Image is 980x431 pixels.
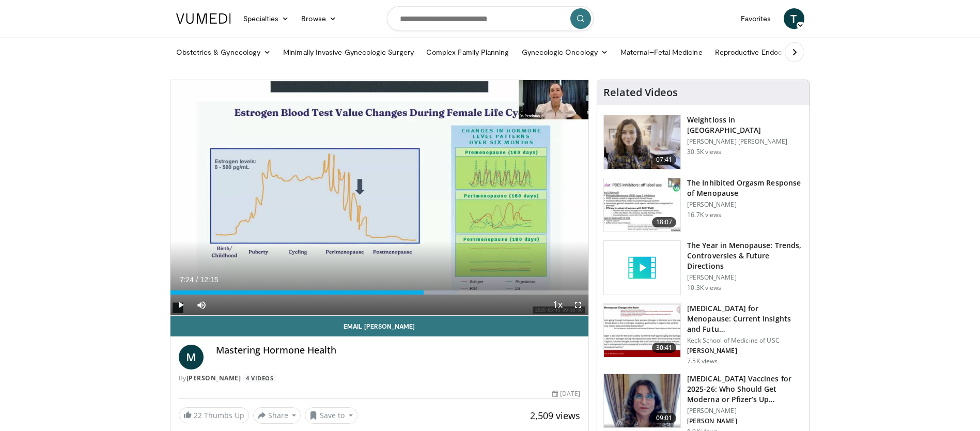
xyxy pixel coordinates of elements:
p: Keck School of Medicine of USC [687,336,803,345]
img: video_placeholder_short.svg [604,241,680,295]
a: M [179,345,204,370]
a: 18:07 The Inhibited Orgasm Response of Menopause [PERSON_NAME] 16.7K views [603,178,803,233]
a: Minimally Invasive Gynecologic Surgery [277,42,420,63]
button: Fullscreen [568,295,588,315]
button: Save to [305,407,357,424]
button: Mute [191,295,212,315]
button: Playback Rate [547,295,568,315]
span: 18:07 [652,217,677,227]
p: [PERSON_NAME] [687,407,803,415]
p: [PERSON_NAME] [687,201,803,209]
p: [PERSON_NAME] [687,273,803,282]
span: 07:41 [652,155,677,165]
h3: The Inhibited Orgasm Response of Menopause [687,178,803,198]
a: Email [PERSON_NAME] [170,316,589,336]
a: The Year in Menopause: Trends, Controversies & Future Directions [PERSON_NAME] 10.3K views [603,240,803,295]
a: Complex Family Planning [420,42,516,63]
div: By [179,374,581,383]
a: Browse [295,8,343,29]
button: Share [253,407,301,424]
a: Maternal–Fetal Medicine [614,42,709,63]
img: 47271b8a-94f4-49c8-b914-2a3d3af03a9e.150x105_q85_crop-smart_upscale.jpg [604,304,680,358]
img: VuMedi Logo [176,13,231,24]
input: Search topics, interventions [387,6,594,31]
h3: [MEDICAL_DATA] for Menopause: Current Insights and Futu… [687,303,803,334]
a: Favorites [735,8,777,29]
a: Gynecologic Oncology [516,42,614,63]
a: [PERSON_NAME] [186,374,241,382]
h3: Weightloss in [GEOGRAPHIC_DATA] [687,115,803,135]
a: Obstetrics & Gynecology [170,42,277,63]
span: 2,509 views [530,409,580,422]
h3: The Year in Menopause: Trends, Controversies & Future Directions [687,240,803,271]
a: 22 Thumbs Up [179,407,249,423]
p: 10.3K views [687,284,721,292]
div: [DATE] [552,389,580,398]
h4: Related Videos [603,86,678,99]
h4: Mastering Hormone Health [216,345,581,356]
button: Play [170,295,191,315]
img: 283c0f17-5e2d-42ba-a87c-168d447cdba4.150x105_q85_crop-smart_upscale.jpg [604,178,680,232]
span: 12:15 [200,275,218,284]
a: 4 Videos [243,374,277,382]
h3: [MEDICAL_DATA] Vaccines for 2025-26: Who Should Get Moderna or Pfizer’s Up… [687,374,803,405]
a: T [784,8,804,29]
a: Specialties [237,8,295,29]
div: Progress Bar [170,290,589,295]
p: [PERSON_NAME] [687,417,803,425]
p: [PERSON_NAME] [PERSON_NAME] [687,137,803,146]
img: 9983fed1-7565-45be-8934-aef1103ce6e2.150x105_q85_crop-smart_upscale.jpg [604,115,680,169]
p: 16.7K views [687,211,721,219]
span: 22 [194,410,202,420]
span: 30:41 [652,343,677,353]
video-js: Video Player [170,80,589,316]
a: 07:41 Weightloss in [GEOGRAPHIC_DATA] [PERSON_NAME] [PERSON_NAME] 30.5K views [603,115,803,170]
img: 4e370bb1-17f0-4657-a42f-9b995da70d2f.png.150x105_q85_crop-smart_upscale.png [604,374,680,428]
p: 7.5K views [687,357,718,365]
a: 30:41 [MEDICAL_DATA] for Menopause: Current Insights and Futu… Keck School of Medicine of USC [PE... [603,303,803,365]
span: / [196,275,198,284]
a: Reproductive Endocrinology & [MEDICAL_DATA] [709,42,882,63]
span: 7:24 [180,275,194,284]
p: [PERSON_NAME] [687,347,803,355]
p: 30.5K views [687,148,721,156]
span: 09:01 [652,413,677,423]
